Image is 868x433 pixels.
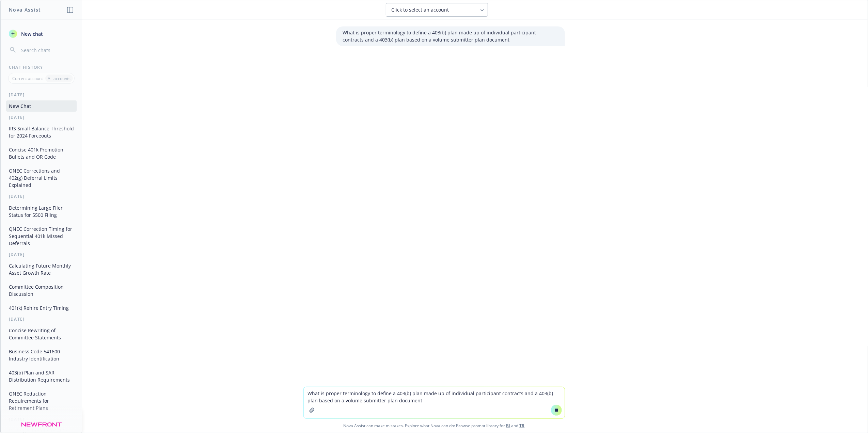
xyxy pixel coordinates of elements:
button: Business Code 541600 Industry Identification [6,346,77,364]
div: [DATE] [1,316,82,322]
p: Current account [12,76,43,81]
button: 401(k) Rehire Entry Timing [6,302,77,314]
button: Determining Large Filer Status for 5500 Filing [6,202,77,221]
button: QNEC Correction Timing for Sequential 401k Missed Deferrals [6,223,77,249]
div: [DATE] [1,114,82,120]
a: BI [506,423,510,429]
button: New chat [6,28,77,40]
span: New chat [20,30,43,37]
div: Chat History [1,64,82,70]
button: IRS Small Balance Threshold for 2024 Forceouts [6,123,77,141]
a: TR [520,423,525,429]
p: All accounts [48,76,70,81]
div: [DATE] [1,92,82,98]
input: Search chats [20,45,74,55]
div: [DATE] [1,416,82,422]
div: [DATE] [1,252,82,257]
button: New Chat [6,100,77,112]
button: QNEC Corrections and 402(g) Deferral Limits Explained [6,165,77,191]
h1: Nova Assist [9,6,41,13]
button: QNEC Reduction Requirements for Retirement Plans [6,388,77,414]
button: Concise 401k Promotion Bullets and QR Code [6,144,77,162]
span: Click to select an account [392,6,449,13]
div: [DATE] [1,193,82,199]
button: Concise Rewriting of Committee Statements [6,325,77,343]
span: Nova Assist can make mistakes. Explore what Nova can do: Browse prompt library for and [3,419,865,433]
p: What is proper terminology to define a 403(b) plan made up of individual participant contracts an... [343,29,558,43]
button: Committee Composition Discussion [6,281,77,300]
button: Calculating Future Monthly Asset Growth Rate [6,260,77,278]
button: Click to select an account [386,3,488,17]
button: 403(b) Plan and SAR Distribution Requirements [6,367,77,385]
